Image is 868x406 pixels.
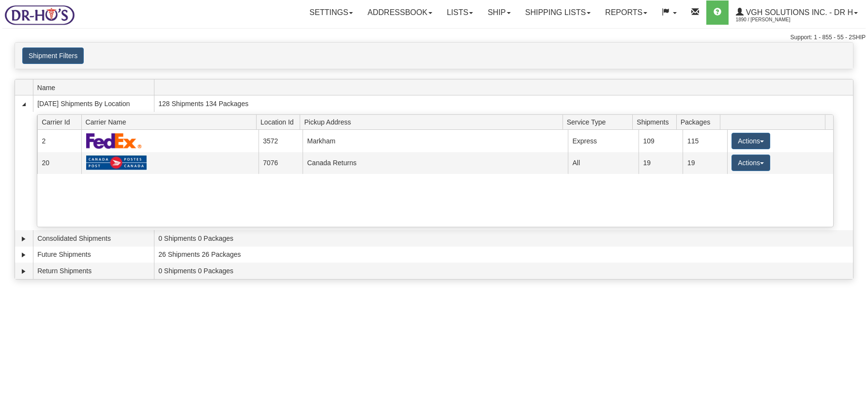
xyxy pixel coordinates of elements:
td: Markham [303,130,568,152]
button: Actions [731,155,770,171]
td: 20 [37,152,81,174]
span: Pickup Address [304,114,563,129]
span: 1890 / [PERSON_NAME] [736,15,808,25]
td: [DATE] Shipments By Location [33,95,154,112]
td: 19 [639,152,683,174]
a: Ship [480,0,518,25]
span: Service Type [567,114,633,129]
iframe: chat widget [846,154,867,252]
td: 7076 [259,152,303,174]
img: logo1890.jpg [2,2,76,27]
img: FedEx Express® [86,133,142,149]
a: Reports [598,0,655,25]
a: Addressbook [360,0,440,25]
td: All [568,152,639,174]
a: Settings [302,0,360,25]
span: Packages [681,114,720,129]
span: Carrier Name [86,114,257,129]
td: 26 Shipments 26 Packages [154,247,853,263]
a: Collapse [19,99,29,109]
a: Expand [19,250,29,260]
td: 0 Shipments 0 Packages [154,263,853,279]
a: Expand [19,234,29,244]
td: Express [568,130,639,152]
td: 2 [37,130,81,152]
span: VGH Solutions Inc. - Dr H [744,8,853,16]
a: VGH Solutions Inc. - Dr H 1890 / [PERSON_NAME] [729,0,865,25]
td: 0 Shipments 0 Packages [154,230,853,247]
td: 128 Shipments 134 Packages [154,95,853,112]
td: Canada Returns [303,152,568,174]
a: Expand [19,266,29,276]
td: Future Shipments [33,247,154,263]
a: Lists [440,0,480,25]
td: 3572 [259,130,303,152]
td: Return Shipments [33,263,154,279]
span: Shipments [637,114,676,129]
button: Actions [731,133,770,149]
span: Carrier Id [42,114,81,129]
div: Support: 1 - 855 - 55 - 2SHIP [2,33,866,42]
td: 19 [683,152,727,174]
td: 115 [683,130,727,152]
img: Canada Post [86,155,147,171]
span: Name [37,80,154,95]
a: Shipping lists [518,0,598,25]
td: 109 [639,130,683,152]
td: Consolidated Shipments [33,230,154,247]
button: Shipment Filters [22,47,84,64]
span: Location Id [260,114,300,129]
